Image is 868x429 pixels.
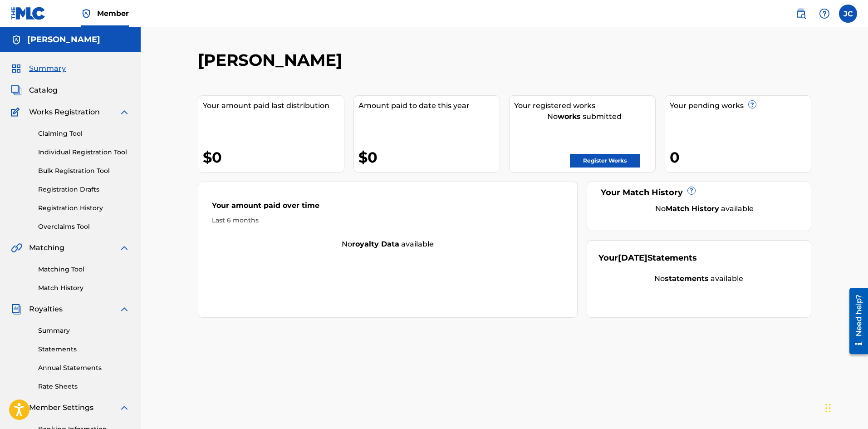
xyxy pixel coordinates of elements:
[11,107,23,118] img: Works Registration
[352,240,399,248] strong: royalty data
[119,107,130,118] img: expand
[29,63,66,74] span: Summary
[11,63,66,74] a: SummarySummary
[839,5,857,23] div: User Menu
[38,345,130,354] a: Statements
[795,8,806,19] img: search
[38,185,130,194] a: Registration Drafts
[815,5,834,23] div: Help
[27,35,100,45] h5: John Chavez
[38,129,130,138] a: Claiming Tool
[610,203,799,214] div: No available
[514,111,655,122] div: No submitted
[11,7,46,20] img: MLC Logo
[598,273,799,284] div: No available
[38,326,130,335] a: Summary
[819,8,830,19] img: help
[38,382,130,391] a: Rate Sheets
[843,285,868,358] iframe: Resource Center
[514,100,655,111] div: Your registered works
[198,239,578,250] div: No available
[119,242,130,253] img: expand
[212,200,564,216] div: Your amount paid over time
[358,147,500,168] div: $0
[598,187,799,199] div: Your Match History
[11,85,58,96] a: CatalogCatalog
[618,253,647,263] span: [DATE]
[670,147,811,168] div: 0
[29,107,100,118] span: Works Registration
[38,265,130,274] a: Matching Tool
[598,252,697,264] div: Your Statements
[823,385,868,429] iframe: Chat Widget
[29,304,63,315] span: Royalties
[119,304,130,315] img: expand
[11,63,22,74] img: Summary
[358,100,500,111] div: Amount paid to date this year
[29,402,93,413] span: Member Settings
[570,154,640,168] a: Register Works
[81,8,92,19] img: Top Rightsholder
[11,85,22,96] img: Catalog
[38,203,130,213] a: Registration History
[38,148,130,157] a: Individual Registration Tool
[666,204,719,213] strong: Match History
[11,35,22,45] img: Accounts
[38,222,130,232] a: Overclaims Tool
[670,100,811,111] div: Your pending works
[119,402,130,413] img: expand
[665,274,709,283] strong: statements
[688,187,695,194] span: ?
[11,304,22,315] img: Royalties
[792,5,810,23] a: Public Search
[749,101,756,108] span: ?
[203,147,344,168] div: $0
[29,85,58,96] span: Catalog
[38,363,130,373] a: Annual Statements
[38,166,130,176] a: Bulk Registration Tool
[29,242,64,253] span: Matching
[212,216,564,225] div: Last 6 months
[38,283,130,293] a: Match History
[11,242,22,253] img: Matching
[203,100,344,111] div: Your amount paid last distribution
[558,112,581,121] strong: works
[825,394,831,422] div: Drag
[198,50,347,70] h2: [PERSON_NAME]
[11,402,22,413] img: Member Settings
[97,8,129,19] span: Member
